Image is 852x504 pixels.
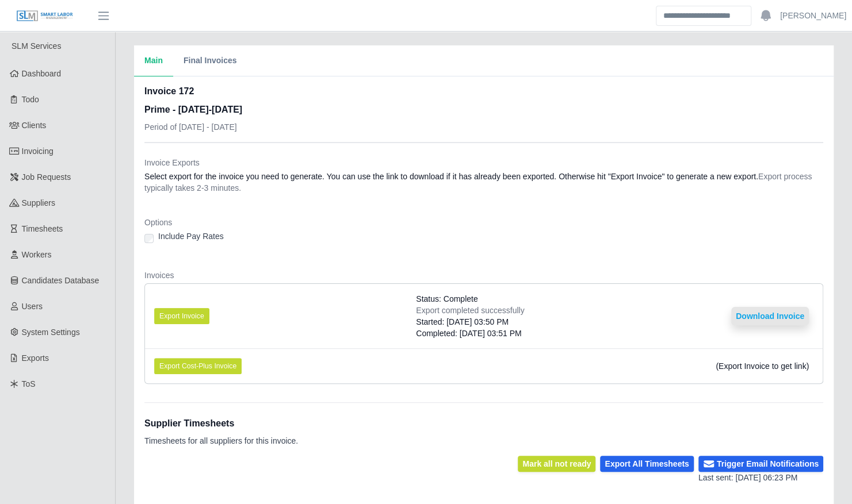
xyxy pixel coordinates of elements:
[731,311,809,321] a: Download Invoice
[716,361,809,371] span: (Export Invoice to get link)
[698,472,823,484] div: Last sent: [DATE] 06:23 PM
[154,308,209,324] button: Export Invoice
[158,230,224,242] label: Include Pay Rates
[144,103,242,117] h3: Prime - [DATE]-[DATE]
[698,456,823,472] button: Trigger Email Notifications
[22,302,43,311] span: Users
[22,276,100,285] span: Candidates Database
[518,456,595,472] button: Mark all not ready
[656,6,751,26] input: Search
[22,224,63,233] span: Timesheets
[144,171,823,194] dd: Select export for the invoice you need to generate. You can use the link to download if it has al...
[16,10,74,22] img: SLM Logo
[22,147,54,156] span: Invoicing
[144,121,242,133] p: Period of [DATE] - [DATE]
[12,41,61,51] span: SLM Services
[22,353,49,363] span: Exports
[144,435,298,447] p: Timesheets for all suppliers for this invoice.
[22,328,80,337] span: System Settings
[144,417,298,430] h1: Supplier Timesheets
[416,305,524,316] div: Export completed successfully
[416,328,524,339] div: Completed: [DATE] 03:51 PM
[731,307,809,325] button: Download Invoice
[22,95,39,104] span: Todo
[22,172,71,182] span: Job Requests
[144,157,823,168] dt: Invoice Exports
[416,316,524,328] div: Started: [DATE] 03:50 PM
[144,84,242,98] h2: Invoice 172
[22,198,55,207] span: Suppliers
[154,358,242,374] button: Export Cost-Plus Invoice
[22,250,52,259] span: Workers
[416,293,477,305] span: Status: Complete
[144,217,823,228] dt: Options
[22,69,62,78] span: Dashboard
[144,270,823,281] dt: Invoices
[134,45,173,76] button: Main
[780,10,846,22] a: [PERSON_NAME]
[22,121,47,130] span: Clients
[173,45,247,76] button: Final Invoices
[600,456,693,472] button: Export All Timesheets
[22,379,36,388] span: ToS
